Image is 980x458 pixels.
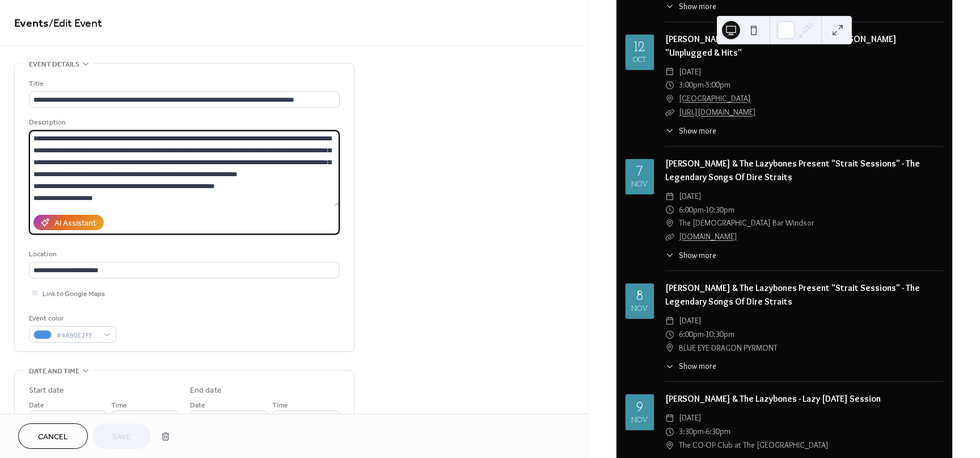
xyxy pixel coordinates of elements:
div: [PERSON_NAME] & The Lazybones Present "Strait Sessions" - The Legendary Songs Of Dire Straits [665,281,943,309]
span: - [704,328,706,342]
div: ​ [665,411,674,425]
span: Date and time [29,365,79,377]
span: Link to Google Maps [43,288,105,300]
span: 6:00pm [679,328,704,342]
a: [DOMAIN_NAME] [679,231,737,242]
span: [DATE] [679,190,702,203]
span: 3:00pm [679,78,704,92]
div: ​ [665,190,674,203]
span: [DATE] [679,411,702,425]
div: ​ [665,328,674,342]
span: / Edit Event [49,13,102,35]
span: [DATE] [679,314,702,328]
span: Time [111,399,127,411]
span: 10:30pm [706,328,734,342]
div: Nov [631,306,648,313]
a: [PERSON_NAME] & The Lazybones Present "Strait Sessions" - The Legendary Songs Of Dire Straits [665,158,920,182]
div: 12 [634,40,645,55]
div: ​ [665,314,674,328]
button: AI Assistant [33,215,104,230]
span: 6:30pm [706,425,730,439]
span: - [704,78,706,92]
div: Event color [29,313,114,324]
div: Title [29,78,337,90]
a: Events [14,13,49,35]
div: ​ [665,92,674,106]
span: 5:00pm [706,78,730,92]
div: End date [190,385,222,397]
span: The [DEMOGRAPHIC_DATA] Bar Windsor [679,216,814,230]
button: ​Show more [665,1,716,13]
span: Date [29,399,44,411]
span: Date [190,399,205,411]
span: 10:30pm [706,203,734,217]
span: Show more [679,1,716,13]
span: - [704,425,706,439]
div: 9 [636,401,643,415]
button: ​Show more [665,249,716,261]
button: ​Show more [665,360,716,372]
span: Show more [679,249,716,261]
span: Show more [679,360,716,372]
div: ​ [665,125,674,137]
div: Nov [631,181,648,189]
div: [PERSON_NAME] & The Lazybones - Lazy [DATE] Session [665,392,943,406]
div: AI Assistant [54,218,96,230]
div: ​ [665,360,674,372]
div: ​ [665,425,674,439]
button: ​Show more [665,125,716,137]
span: [DATE] [679,65,702,79]
span: Show more [679,125,716,137]
button: Cancel [18,423,88,449]
div: Start date [29,385,64,397]
span: 3:30pm [679,425,704,439]
div: 7 [636,165,643,179]
div: ​ [665,78,674,92]
span: 6:00pm [679,203,704,217]
span: The CO-OP Club at The [GEOGRAPHIC_DATA] [679,439,829,452]
div: ​ [665,249,674,261]
div: ​ [665,65,674,79]
div: ​ [665,439,674,452]
a: [GEOGRAPHIC_DATA] [679,92,751,106]
div: ​ [665,1,674,13]
span: #4A90E2FF [56,330,98,342]
span: Event details [29,59,79,70]
div: 8 [636,289,643,303]
div: ​ [665,230,674,244]
div: Location [29,248,337,260]
span: - [704,203,706,217]
div: ​ [665,106,674,119]
span: Time [272,399,288,411]
span: BLUE EYE DRAGON PYRMONT [679,342,778,355]
div: Oct [633,57,646,64]
a: [PERSON_NAME] & The Lazybones present [PERSON_NAME] "Unplugged & Hits" [665,34,897,58]
div: Nov [631,417,648,424]
div: ​ [665,342,674,355]
div: Description [29,116,337,128]
span: Cancel [38,431,68,443]
div: ​ [665,216,674,230]
a: [URL][DOMAIN_NAME] [679,107,756,117]
div: ​ [665,203,674,217]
